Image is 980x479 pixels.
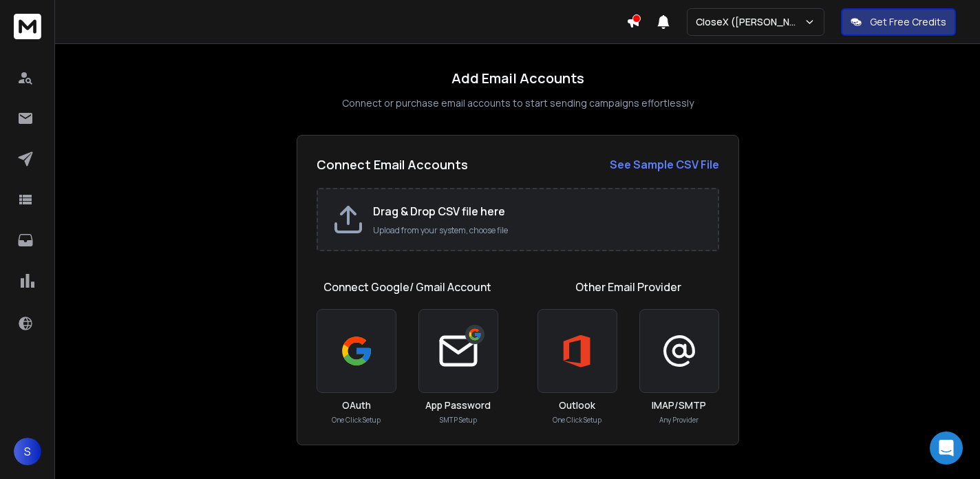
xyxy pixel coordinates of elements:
[440,415,477,425] p: SMTP Setup
[652,398,706,412] h3: IMAP/SMTP
[610,157,719,172] strong: See Sample CSV File
[373,225,704,236] p: Upload from your system, choose file
[14,438,41,465] button: S
[870,15,946,29] p: Get Free Credits
[373,203,704,220] h2: Drag & Drop CSV file here
[342,96,694,110] p: Connect or purchase email accounts to start sending campaigns effortlessly
[342,398,371,412] h3: OAuth
[610,156,719,173] a: See Sample CSV File
[317,155,468,174] h2: Connect Email Accounts
[451,69,584,88] h1: Add Email Accounts
[553,415,601,425] p: One Click Setup
[575,279,681,295] h1: Other Email Provider
[323,279,491,295] h1: Connect Google/ Gmail Account
[425,398,491,412] h3: App Password
[332,415,381,425] p: One Click Setup
[930,432,963,465] div: Open Intercom Messenger
[841,8,956,36] button: Get Free Credits
[659,415,699,425] p: Any Provider
[559,398,595,412] h3: Outlook
[696,15,804,29] p: CloseX ([PERSON_NAME])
